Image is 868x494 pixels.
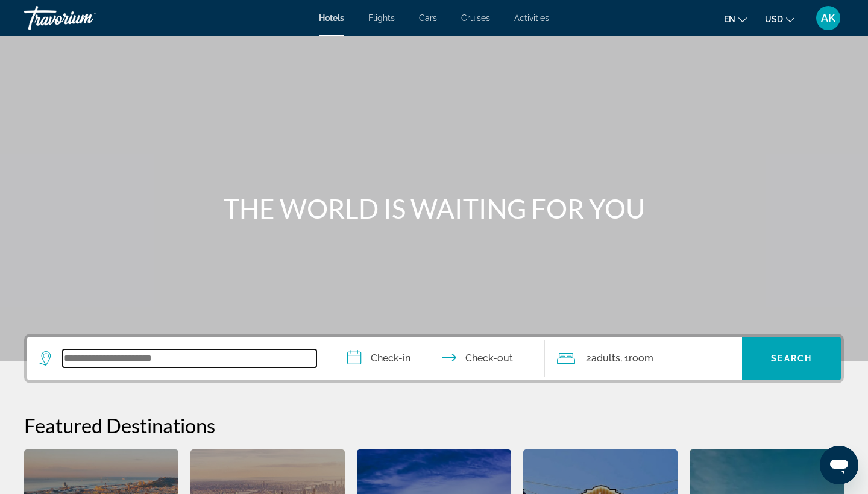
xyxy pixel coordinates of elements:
[820,446,858,484] iframe: Кнопка запуска окна обмена сообщениями
[208,193,660,224] h1: THE WORLD IS WAITING FOR YOU
[24,413,844,437] h2: Featured Destinations
[724,10,747,28] button: Change language
[368,13,395,23] a: Flights
[27,337,841,380] div: Search widget
[629,352,653,364] span: Room
[545,337,743,380] button: Travelers: 2 adults, 0 children
[724,14,735,24] span: en
[461,13,490,23] a: Cruises
[742,337,841,380] button: Search
[335,337,545,380] button: Check in and out dates
[319,13,344,23] a: Hotels
[765,14,783,24] span: USD
[586,350,620,367] span: 2
[813,5,844,31] button: User Menu
[821,12,835,24] span: AK
[620,350,653,367] span: , 1
[771,354,812,363] span: Search
[24,2,145,34] a: Travorium
[419,13,437,23] a: Cars
[765,10,794,28] button: Change currency
[514,13,549,23] a: Activities
[591,352,620,364] span: Adults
